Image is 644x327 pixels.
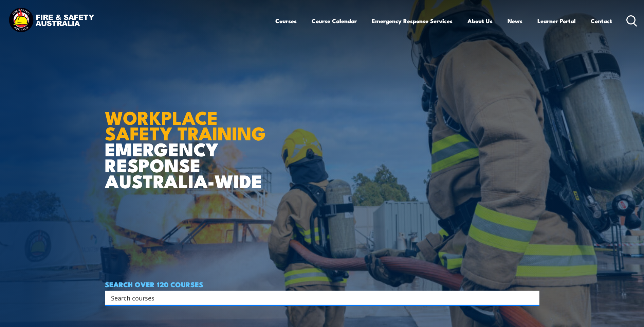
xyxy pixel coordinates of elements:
h4: SEARCH OVER 120 COURSES [105,280,539,288]
input: Search input [111,293,525,303]
a: Course Calendar [312,12,357,30]
a: About Us [467,12,493,30]
a: Emergency Response Services [372,12,453,30]
h1: EMERGENCY RESPONSE AUSTRALIA-WIDE [105,92,271,189]
strong: WORKPLACE SAFETY TRAINING [105,103,266,147]
button: Search magnifier button [528,293,537,303]
a: Learner Portal [537,12,576,30]
a: Contact [591,12,612,30]
form: Search form [112,293,526,303]
a: Courses [275,12,297,30]
a: News [508,12,522,30]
